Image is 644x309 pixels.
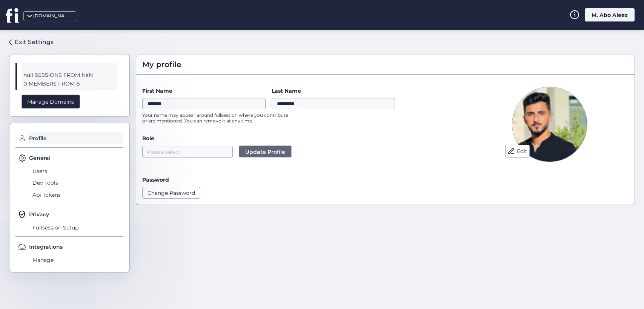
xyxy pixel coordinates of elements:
button: Edit [505,145,530,158]
label: First Name [142,87,266,95]
a: Exit Settings [9,36,54,49]
p: Your name may appear around fullsession where you contribute or are mentioned. You can remove it ... [142,112,293,124]
span: Integrations [29,243,63,251]
label: Password [142,176,169,183]
label: Last Name [272,87,395,95]
span: Manage [31,254,123,266]
span: Privacy [29,210,49,219]
button: Update Profile [239,145,292,158]
span: My profile [142,59,181,70]
span: General [29,154,51,162]
span: Api Tokens [31,189,123,201]
span: Users [31,165,123,177]
img: Avatar Picture [512,87,587,162]
span: null SESSIONS FROM NaN [23,71,115,80]
div: M. Abo Aleez [585,8,635,21]
span: Dev Tools [31,177,123,189]
div: Exit Settings [15,37,54,47]
span: Profile [27,132,123,144]
button: Change Password [142,187,200,198]
span: 0 MEMBERS FROM 6 [23,80,115,88]
span: Update Profile [245,148,285,156]
div: Manage Domains [22,95,80,109]
label: Role [142,134,458,142]
span: Fullsession Setup [31,222,123,234]
div: [DOMAIN_NAME] [33,12,71,20]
